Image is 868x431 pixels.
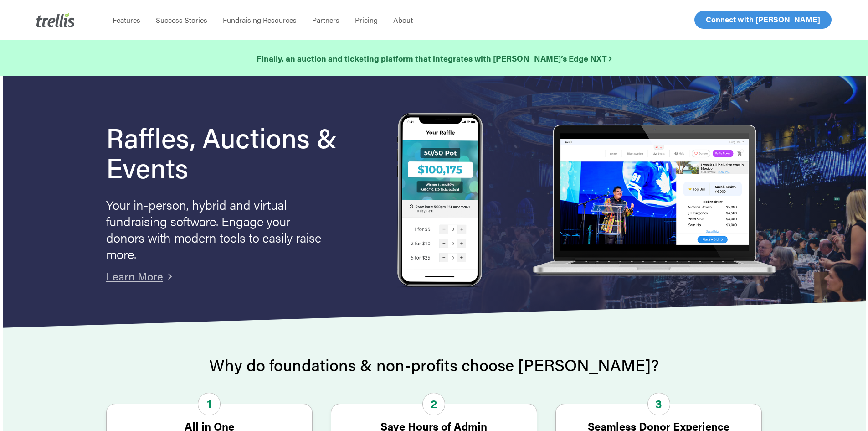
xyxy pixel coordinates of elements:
[106,196,325,262] p: Your in-person, hybrid and virtual fundraising software. Engage your donors with modern tools to ...
[36,13,75,27] img: Trellis
[198,393,221,415] span: 1
[393,15,413,25] span: About
[257,52,611,64] strong: Finally, an auction and ticketing platform that integrates with [PERSON_NAME]’s Edge NXT
[528,125,780,277] img: rafflelaptop_mac_optim.png
[105,16,148,25] a: Features
[647,393,670,415] span: 3
[257,52,611,65] a: Finally, an auction and ticketing platform that integrates with [PERSON_NAME]’s Edge NXT
[706,14,820,25] span: Connect with [PERSON_NAME]
[156,15,207,25] span: Success Stories
[215,16,304,25] a: Fundraising Resources
[355,15,378,25] span: Pricing
[385,16,421,25] a: About
[347,16,385,25] a: Pricing
[148,16,215,25] a: Success Stories
[223,15,297,25] span: Fundraising Resources
[304,16,347,25] a: Partners
[106,356,762,374] h2: Why do foundations & non-profits choose [PERSON_NAME]?
[694,11,832,29] a: Connect with [PERSON_NAME]
[113,15,140,25] span: Features
[312,15,339,25] span: Partners
[106,268,163,284] a: Learn More
[397,113,483,289] img: Trellis Raffles, Auctions and Event Fundraising
[422,393,445,415] span: 2
[106,122,362,182] h1: Raffles, Auctions & Events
